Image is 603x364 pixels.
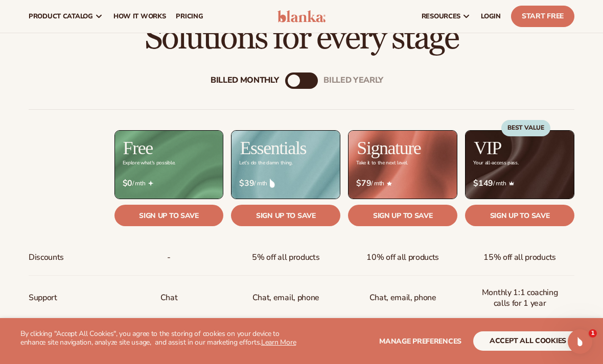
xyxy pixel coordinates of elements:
[473,283,566,313] span: Monthly 1:1 coaching calls for 1 year
[568,329,592,354] iframe: Intercom live chat
[356,179,371,188] strong: $79
[473,179,493,188] strong: $149
[261,337,296,347] a: Learn More
[387,181,392,186] img: Star_6.png
[29,21,574,56] h2: Solutions for every stage
[29,288,57,307] span: Support
[231,205,340,226] a: Sign up to save
[501,120,550,136] div: BEST VALUE
[252,248,319,267] span: 5% off all products
[252,288,319,307] p: Chat, email, phone
[356,179,449,188] span: / mth
[123,139,153,157] h2: Free
[483,248,556,267] span: 15% off all products
[369,288,436,307] span: Chat, email, phone
[167,248,171,267] span: -
[211,76,279,85] div: Billed Monthly
[114,205,224,226] a: Sign up to save
[20,330,301,347] p: By clicking "Accept All Cookies", you agree to the storing of cookies on your device to enhance s...
[148,181,153,186] img: Free_Icon_bb6e7c7e-73f8-44bd-8ed0-223ea0fc522e.png
[511,6,574,27] a: Start Free
[422,12,460,20] span: resources
[239,179,332,188] span: / mth
[481,12,501,20] span: LOGIN
[379,336,461,346] span: Manage preferences
[473,179,566,188] span: / mth
[29,248,64,267] span: Discounts
[474,139,501,157] h2: VIP
[466,131,574,199] img: VIP_BG_199964bd-3653-43bc-8a67-789d2d7717b9.jpg
[123,160,175,166] div: Explore what's possible.
[113,12,166,20] span: How It Works
[473,331,583,351] button: accept all cookies
[231,131,340,199] img: Essentials_BG_9050f826-5aa9-47d9-a362-757b82c62641.jpg
[239,179,254,188] strong: $39
[473,160,518,166] div: Your all-access pass.
[270,179,275,188] img: drop.png
[357,139,421,157] h2: Signature
[115,131,223,199] img: free_bg.png
[589,329,597,337] span: 1
[348,205,457,226] a: Sign up to save
[239,160,292,166] div: Let’s do the damn thing.
[379,331,461,351] button: Manage preferences
[123,179,216,188] span: / mth
[356,160,408,166] div: Take it to the next level.
[160,288,178,307] p: Chat
[349,131,457,199] img: Signature_BG_eeb718c8-65ac-49e3-a4e5-327c6aa73146.jpg
[323,76,383,85] div: billed Yearly
[366,248,439,267] span: 10% off all products
[277,10,326,22] img: logo
[176,12,203,20] span: pricing
[29,12,93,20] span: product catalog
[509,181,514,186] img: Crown_2d87c031-1b5a-4345-8312-a4356ddcde98.png
[465,205,574,226] a: Sign up to save
[123,179,132,188] strong: $0
[240,139,306,157] h2: Essentials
